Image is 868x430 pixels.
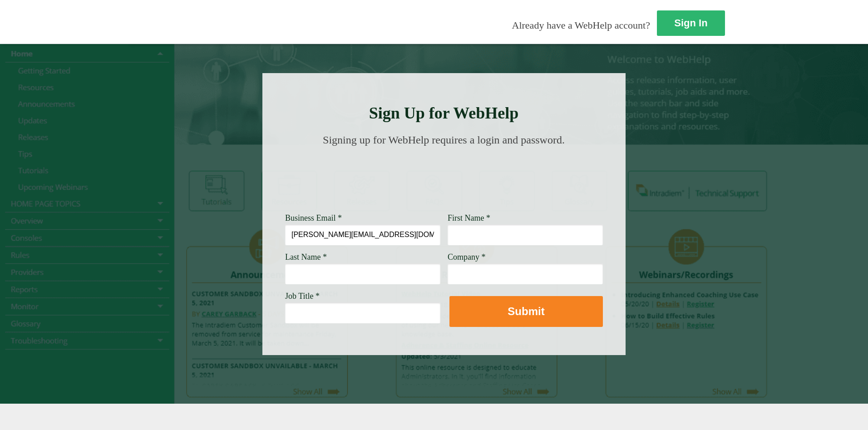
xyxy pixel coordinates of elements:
[448,252,486,262] span: Company *
[674,17,707,29] strong: Sign In
[291,155,597,201] img: Need Credentials? Sign up below. Have Credentials? Use the sign-in button.
[448,213,490,222] span: First Name *
[285,213,342,222] span: Business Email *
[449,296,603,327] button: Submit
[369,104,519,122] strong: Sign Up for WebHelp
[285,252,327,262] span: Last Name *
[508,305,544,317] strong: Submit
[285,292,320,301] span: Job Title *
[512,20,650,31] span: Already have a WebHelp account?
[657,10,725,36] a: Sign In
[323,134,565,146] span: Signing up for WebHelp requires a login and password.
